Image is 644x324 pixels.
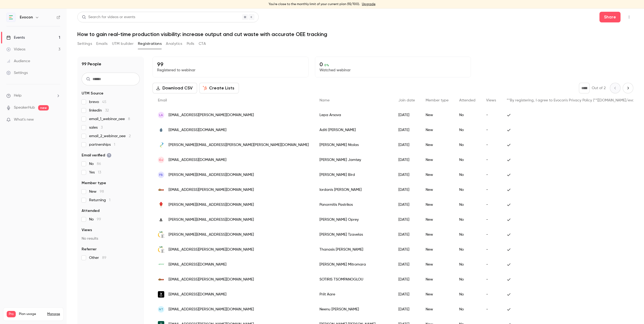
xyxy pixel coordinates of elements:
span: [EMAIL_ADDRESS][DOMAIN_NAME] [169,157,226,163]
a: Upgrade [362,2,375,6]
img: elbak.gr [158,231,164,238]
span: [PERSON_NAME][EMAIL_ADDRESS][PERSON_NAME][PERSON_NAME][DOMAIN_NAME] [169,142,309,148]
button: Create Lists [199,83,239,93]
span: 2 [129,134,131,138]
li: help-dropdown-opener [6,93,60,98]
button: Next page [623,83,633,93]
button: Share [599,12,621,22]
div: [DATE] [393,257,420,272]
div: Neenu [PERSON_NAME] [314,302,393,317]
div: [DATE] [393,227,420,242]
span: Other [89,255,106,260]
span: [PERSON_NAME][EMAIL_ADDRESS][DOMAIN_NAME] [169,232,254,238]
span: email_2_webinar_oee [89,133,131,139]
span: [EMAIL_ADDRESS][PERSON_NAME][DOMAIN_NAME] [169,307,254,312]
div: [DATE] [393,287,420,302]
div: No [454,212,481,227]
div: Videos [6,47,25,52]
img: greenbeveragesgroup.com [158,261,164,268]
div: New [420,302,454,317]
span: Plan usage [19,312,44,316]
div: - [481,257,501,272]
div: [DATE] [393,212,420,227]
div: - [481,212,501,227]
div: [PERSON_NAME] Oprey [314,212,393,227]
span: Returning [89,197,110,203]
button: Polls [187,39,194,48]
div: [DATE] [393,302,420,317]
div: New [420,197,454,212]
div: [PERSON_NAME] Ntolas [314,137,393,152]
div: Events [6,35,25,40]
span: NT [159,307,163,312]
span: Attended [82,208,99,214]
span: No [89,161,101,167]
img: elbak.gr [158,246,164,253]
a: SpeakerHub [14,105,35,110]
span: Attended [459,98,475,102]
button: Analytics [166,39,182,48]
p: Watched webinar [319,68,466,73]
span: Pro [7,311,16,317]
div: Lepa Arsova [314,108,393,123]
div: - [481,287,501,302]
div: [PERSON_NAME] Mitromara [314,257,393,272]
div: No [454,272,481,287]
div: No [454,123,481,137]
span: Views [82,227,92,233]
div: New [420,108,454,123]
span: Name [319,98,330,102]
span: UTM Source [82,91,103,96]
span: Help [14,93,22,98]
img: barbastathis.com [158,276,164,283]
span: sales [89,125,103,130]
div: - [481,197,501,212]
p: Registered to webinar [157,68,304,73]
span: Yes [89,170,101,175]
div: No [454,152,481,167]
div: [DATE] [393,182,420,197]
div: No [454,137,481,152]
p: 99 [157,61,304,68]
span: 99 [97,218,101,221]
div: - [481,242,501,257]
a: Manage [47,312,60,316]
span: 0 % [324,63,329,67]
div: New [420,227,454,242]
span: Referrer [82,247,97,252]
span: 45 [102,100,106,104]
h1: 99 People [82,61,101,67]
div: New [420,182,454,197]
span: 1 [109,198,110,202]
div: [DATE] [393,242,420,257]
span: [EMAIL_ADDRESS][PERSON_NAME][DOMAIN_NAME] [169,112,254,118]
div: SOTIRIS TSOMPANOGLOU [314,272,393,287]
div: [DATE] [393,152,420,167]
div: - [481,108,501,123]
div: Settings [6,70,28,76]
span: partnerships [89,142,115,147]
div: [DATE] [393,123,420,137]
img: outlook.cardiffmet.ac.uk [158,127,164,133]
img: Evocon [7,13,15,22]
div: [PERSON_NAME] Jamtøy [314,152,393,167]
button: UTM builder [112,39,134,48]
iframe: Noticeable Trigger [54,117,60,122]
p: 0 [319,61,466,68]
span: brevo [89,99,106,105]
div: Aditi [PERSON_NAME] [314,123,393,137]
button: CTA [199,39,206,48]
span: Email verified [82,153,111,158]
div: - [481,137,501,152]
img: dolas-engineering.gr [158,142,164,148]
div: - [481,152,501,167]
span: Join date [398,98,415,102]
span: [EMAIL_ADDRESS][DOMAIN_NAME] [169,262,226,267]
span: 32 [105,109,109,112]
div: No [454,182,481,197]
span: No [89,217,101,222]
div: New [420,152,454,167]
div: - [481,167,501,182]
span: 1 [114,143,115,147]
span: 86 [97,162,101,166]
